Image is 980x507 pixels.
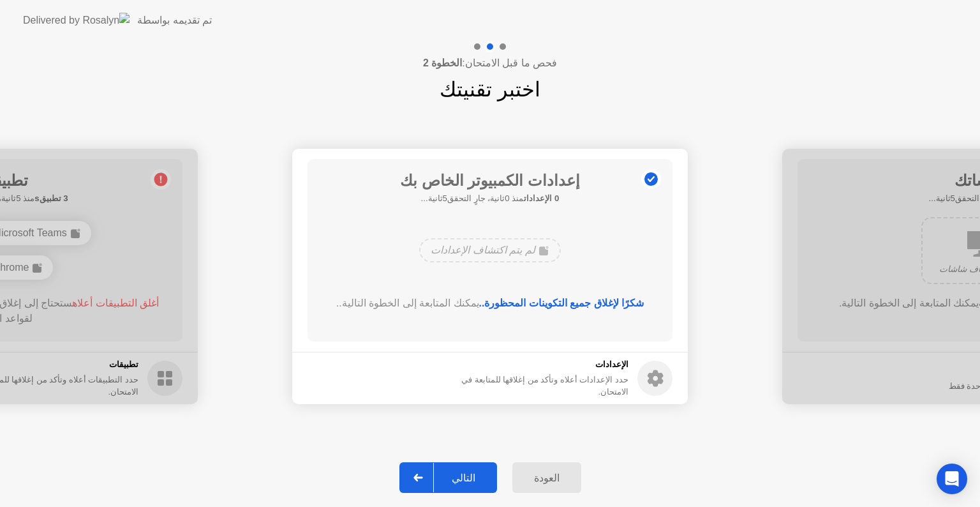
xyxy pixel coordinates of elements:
[524,193,559,203] b: 0 الإعدادات
[434,472,493,484] div: التالي
[423,56,557,71] h4: فحص ما قبل الامتحان:
[326,296,655,311] div: يمكنك المتابعة إلى الخطوة التالية..
[516,472,577,484] div: العودة
[400,192,580,205] h5: منذ 0ثانية، جارٍ التحقق5ثانية...
[937,464,967,494] div: Open Intercom Messenger
[435,358,628,371] h5: الإعدادات
[479,298,644,308] b: شكرًا لإغلاق جميع التكوينات المحظورة..
[419,238,560,262] div: لم يتم اكتشاف الإعدادات
[23,13,130,27] img: Delivered by Rosalyn
[435,374,628,398] div: حدد الإعدادات أعلاه وتأكد من إغلاقها للمتابعة في الامتحان.
[423,57,462,68] b: الخطوة 2
[399,462,497,493] button: التالي
[440,74,540,105] h1: اختبر تقنيتك
[512,462,581,493] button: العودة
[137,13,212,28] div: تم تقديمه بواسطة
[400,169,580,192] h1: إعدادات الكمبيوتر الخاص بك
